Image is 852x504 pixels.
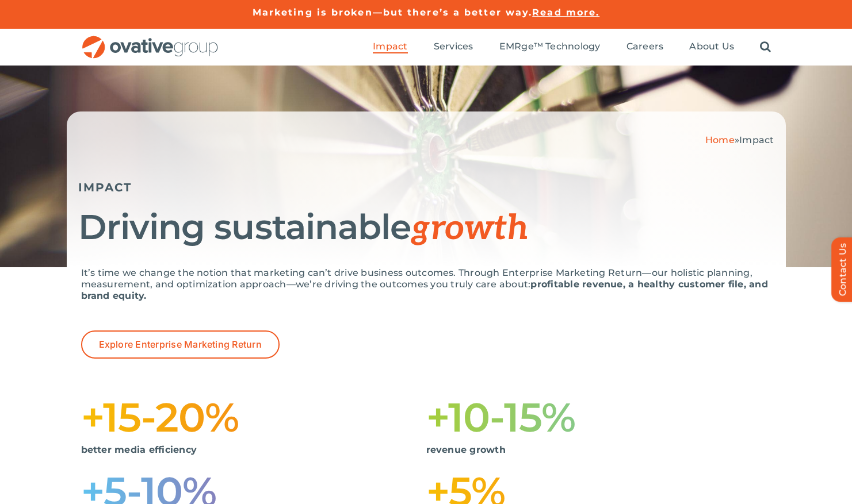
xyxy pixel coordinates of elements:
[81,267,771,302] p: It’s time we change the notion that marketing can’t drive business outcomes. Through Enterprise M...
[373,41,407,52] span: Impact
[689,41,734,53] a: About Us
[81,444,197,455] strong: better media efficiency
[253,7,533,18] a: Marketing is broken—but there’s a better way.
[81,330,280,359] a: Explore Enterprise Marketing Return
[78,209,774,247] h1: Driving sustainable
[81,399,426,436] h1: +15-20%
[426,399,771,436] h1: +10-15%
[626,41,664,52] span: Careers
[739,134,774,145] span: Impact
[499,41,601,52] span: EMRge™ Technology
[81,34,219,45] a: OG_Full_horizontal_RGB
[81,279,768,301] strong: profitable revenue, a healthy customer file, and brand equity.
[434,41,473,52] span: Services
[689,41,734,52] span: About Us
[626,41,664,53] a: Careers
[499,41,601,53] a: EMRge™ Technology
[373,29,771,66] nav: Menu
[705,134,774,145] span: »
[760,41,771,53] a: Search
[705,134,735,145] a: Home
[411,208,528,249] span: growth
[373,41,407,53] a: Impact
[434,41,473,53] a: Services
[532,7,599,18] a: Read more.
[426,444,506,455] strong: revenue growth
[99,339,262,350] span: Explore Enterprise Marketing Return
[78,180,774,194] h5: IMPACT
